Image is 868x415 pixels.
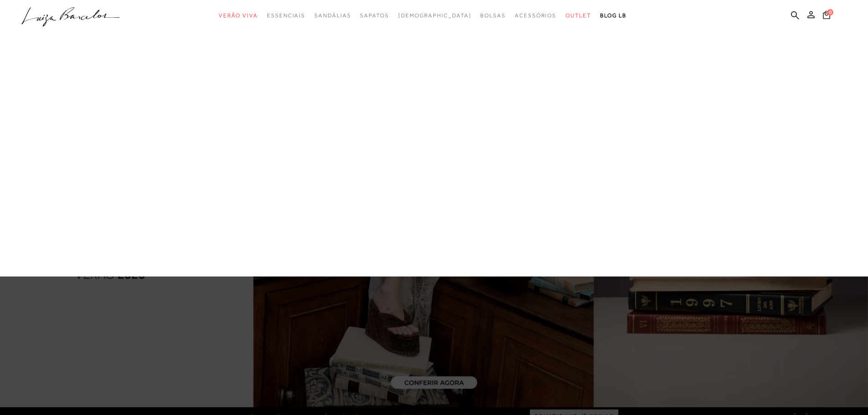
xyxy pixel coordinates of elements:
[827,9,833,15] span: 0
[314,7,351,24] a: categoryNavScreenReaderText
[820,10,833,22] button: 0
[219,12,258,19] span: Verão Viva
[515,7,556,24] a: categoryNavScreenReaderText
[360,12,389,19] span: Sapatos
[267,12,305,19] span: Essenciais
[314,12,351,19] span: Sandálias
[480,12,506,19] span: Bolsas
[565,7,591,24] a: categoryNavScreenReaderText
[480,7,506,24] a: categoryNavScreenReaderText
[398,7,472,24] a: noSubCategoriesText
[267,7,305,24] a: categoryNavScreenReaderText
[360,7,389,24] a: categoryNavScreenReaderText
[565,12,591,19] span: Outlet
[219,7,258,24] a: categoryNavScreenReaderText
[600,7,627,24] a: BLOG LB
[515,12,556,19] span: Acessórios
[600,12,627,19] span: BLOG LB
[398,12,472,19] span: [DEMOGRAPHIC_DATA]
